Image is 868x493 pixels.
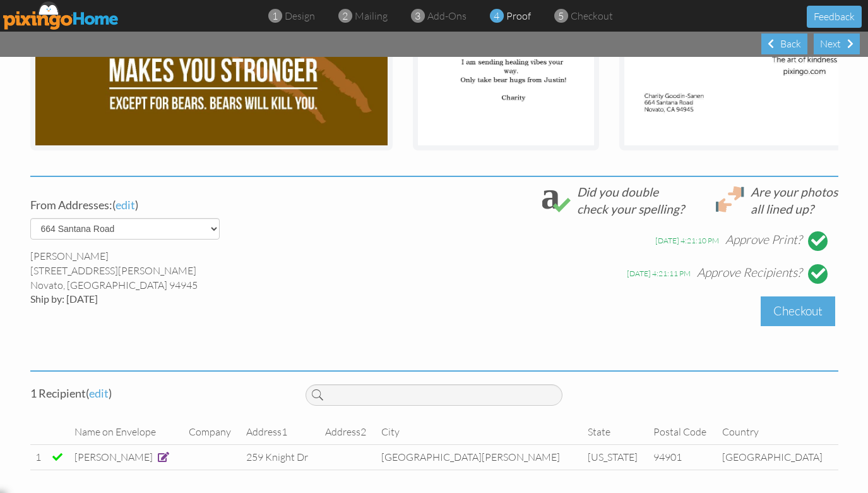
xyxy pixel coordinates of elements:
span: 4 [494,9,499,23]
div: Back [761,33,807,54]
td: Name on Envelope [69,420,184,444]
span: proof [506,9,531,22]
div: check your spelling? [577,200,684,217]
div: Approve Recipients? [697,264,802,281]
span: mailing [355,9,388,22]
span: From Addresses: [30,198,112,212]
td: 1 [30,445,47,470]
span: [PERSON_NAME] [74,451,153,463]
div: Next [814,33,860,54]
span: design [285,9,315,22]
button: Feedback [807,6,862,28]
img: pixingo logo [3,1,119,30]
div: Are your photos [751,183,838,200]
td: Address2 [320,420,376,444]
h4: ( ) [30,199,287,212]
td: [US_STATE] [583,445,648,470]
h4: 1 Recipient ( ) [30,387,287,400]
div: Did you double [577,183,684,200]
span: 3 [415,9,420,23]
img: check_spelling.svg [542,186,571,212]
td: 94901 [648,445,717,470]
img: lineup.svg [716,186,744,212]
span: 1 [272,9,278,23]
td: [GEOGRAPHIC_DATA] [717,445,838,470]
td: City [376,420,583,444]
td: Postal Code [648,420,717,444]
span: 2 [342,9,348,23]
td: 259 Knight Dr [241,445,320,470]
div: [DATE] 4:21:11 PM [627,268,691,279]
span: Ship by: [DATE] [30,293,98,305]
td: [GEOGRAPHIC_DATA][PERSON_NAME] [376,445,583,470]
td: Address1 [241,420,320,444]
span: checkout [571,9,613,22]
td: Company [184,420,241,444]
span: edit [89,386,109,400]
div: all lined up? [751,200,838,217]
span: 5 [558,9,564,23]
td: State [583,420,648,444]
div: Checkout [761,296,835,326]
div: Approve Print? [725,231,802,248]
div: [PERSON_NAME] [STREET_ADDRESS][PERSON_NAME] Novato, [GEOGRAPHIC_DATA] 94945 [30,249,287,307]
span: edit [116,198,135,212]
span: add-ons [427,9,467,22]
td: Country [717,420,838,444]
div: [DATE] 4:21:10 PM [655,235,719,246]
